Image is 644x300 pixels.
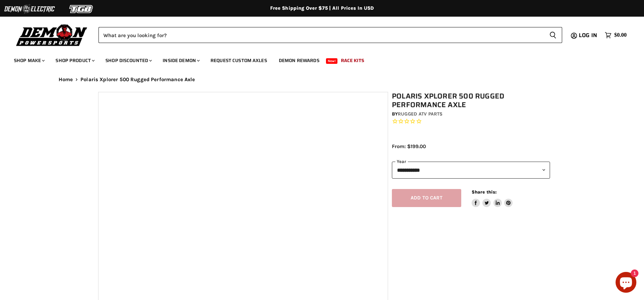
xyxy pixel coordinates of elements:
a: Request Custom Axles [205,53,272,68]
span: New! [326,58,338,64]
a: Shop Make [9,53,49,68]
inbox-online-store-chat: Shopify online store chat [613,272,638,294]
span: $0.00 [614,32,627,38]
div: Free Shipping Over $75 | All Prices In USD [45,5,600,11]
a: Log in [576,32,601,38]
select: year [392,162,550,179]
nav: Breadcrumbs [45,77,600,83]
input: Search [98,27,544,43]
a: Rugged ATV Parts [398,111,443,117]
a: Shop Product [50,53,99,68]
img: Demon Electric Logo 2 [3,2,55,16]
h1: Polaris Xplorer 500 Rugged Performance Axle [392,92,550,109]
div: by [392,110,550,118]
a: $0.00 [601,30,630,40]
img: Demon Powersports [14,23,90,47]
button: Search [544,27,562,43]
span: Share this: [472,189,497,195]
a: Inside Demon [157,53,204,68]
form: Product [98,27,562,43]
a: Shop Discounted [100,53,156,68]
span: Rated 0.0 out of 5 stars 0 reviews [392,118,550,125]
a: Demon Rewards [274,53,325,68]
span: From: $199.00 [392,143,426,149]
span: Polaris Xplorer 500 Rugged Performance Axle [80,77,195,83]
a: Race Kits [336,53,369,68]
img: TGB Logo 2 [55,2,108,16]
ul: Main menu [9,51,625,68]
aside: Share this: [472,189,513,207]
span: Log in [579,31,597,40]
a: Home [59,77,73,83]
